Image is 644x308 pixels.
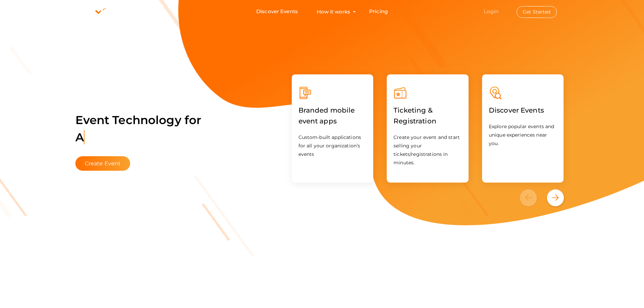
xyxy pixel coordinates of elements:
a: Discover Events [256,5,298,18]
button: How it works [315,5,352,18]
a: Pricing [369,5,388,18]
a: Branded mobile event apps [299,118,367,125]
span: A [75,130,85,144]
p: Explore popular events and unique experiences near you. [489,122,557,148]
a: Ticketing & Registration [393,118,462,125]
label: Branded mobile event apps [299,100,367,132]
a: Discover Events [489,108,544,114]
button: Get Started [517,6,557,18]
button: Next [547,189,564,206]
label: Discover Events [489,100,544,121]
label: Ticketing & Registration [393,100,462,132]
p: Create your event and start selling your tickets/registrations in minutes. [393,133,462,167]
label: Event Technology for [75,103,201,155]
a: Login [484,8,499,15]
button: Create Event [75,156,130,171]
p: Custom-built applications for all your organization’s events [299,133,367,159]
button: Previous [520,189,545,206]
